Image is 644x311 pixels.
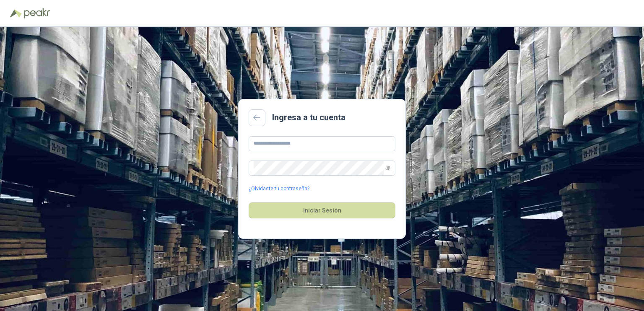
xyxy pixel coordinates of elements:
a: ¿Olvidaste tu contraseña? [249,185,309,193]
span: eye-invisible [385,166,390,171]
h2: Ingresa a tu cuenta [272,111,345,124]
button: Iniciar Sesión [249,202,395,218]
img: Peakr [23,8,50,18]
img: Logo [10,9,22,18]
